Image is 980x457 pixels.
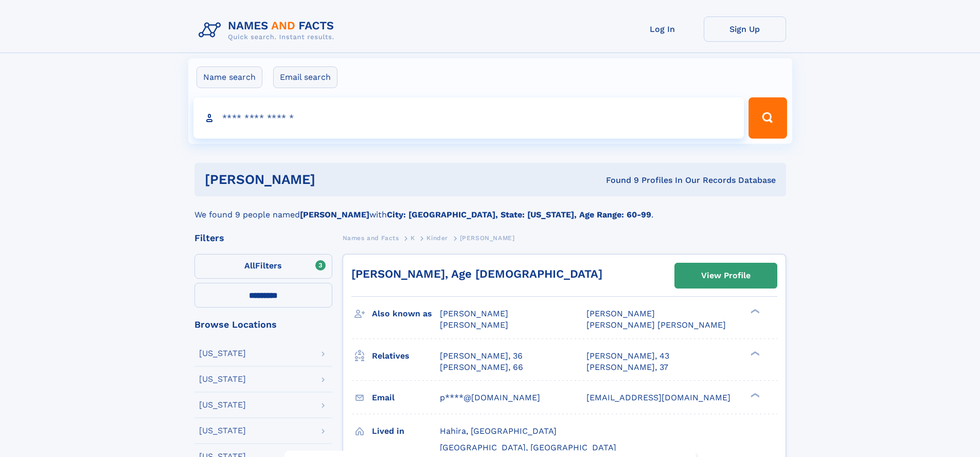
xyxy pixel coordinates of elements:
[197,66,262,88] label: Name search
[460,234,515,242] span: [PERSON_NAME]
[194,233,332,243] div: Filters
[426,231,448,244] a: Kinder
[411,234,415,242] span: K
[586,320,726,330] span: [PERSON_NAME] [PERSON_NAME]
[193,97,744,139] input: search input
[199,427,246,435] div: [US_STATE]
[387,210,651,219] b: City: [GEOGRAPHIC_DATA], State: [US_STATE], Age Range: 60-99
[621,16,704,42] a: Log In
[244,261,255,270] span: All
[372,347,440,365] h3: Relatives
[440,443,616,452] span: [GEOGRAPHIC_DATA], [GEOGRAPHIC_DATA]
[675,263,777,288] a: View Profile
[440,320,508,330] span: [PERSON_NAME]
[440,309,508,318] span: [PERSON_NAME]
[440,426,557,436] span: Hahira, [GEOGRAPHIC_DATA]
[440,350,523,362] a: [PERSON_NAME], 36
[701,264,751,287] div: View Profile
[343,231,399,244] a: Names and Facts
[411,231,415,244] a: K
[748,308,760,315] div: ❯
[199,349,246,358] div: [US_STATE]
[194,254,332,279] label: Filters
[704,16,786,42] a: Sign Up
[586,362,668,373] a: [PERSON_NAME], 37
[273,66,337,88] label: Email search
[372,422,440,440] h3: Lived in
[199,401,246,409] div: [US_STATE]
[205,173,461,186] h1: [PERSON_NAME]
[194,320,332,329] div: Browse Locations
[749,97,787,139] button: Search Button
[351,267,602,280] a: [PERSON_NAME], Age [DEMOGRAPHIC_DATA]
[372,305,440,323] h3: Also known as
[426,234,448,242] span: Kinder
[372,389,440,407] h3: Email
[194,16,343,44] img: Logo Names and Facts
[748,350,760,357] div: ❯
[460,175,776,186] div: Found 9 Profiles In Our Records Database
[194,196,786,221] div: We found 9 people named with .
[586,350,669,362] a: [PERSON_NAME], 43
[440,362,523,373] a: [PERSON_NAME], 66
[586,309,655,318] span: [PERSON_NAME]
[300,210,369,219] b: [PERSON_NAME]
[586,393,730,402] span: [EMAIL_ADDRESS][DOMAIN_NAME]
[199,375,246,383] div: [US_STATE]
[748,392,760,398] div: ❯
